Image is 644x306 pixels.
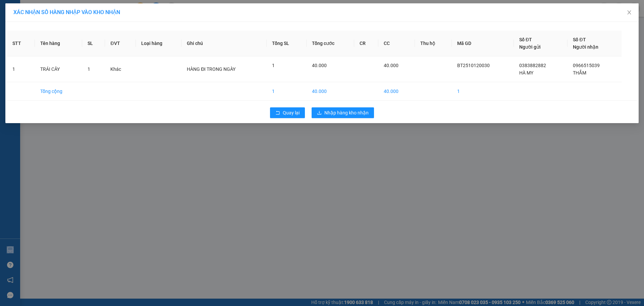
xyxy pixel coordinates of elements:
[519,37,532,42] span: Số ĐT
[275,110,280,116] span: rollback
[519,44,541,50] span: Người gửi
[573,37,586,42] span: Số ĐT
[573,70,586,75] span: THẮM
[354,31,378,56] th: CR
[312,107,374,118] button: downloadNhập hàng kho nhận
[307,82,354,101] td: 40.000
[620,3,639,22] button: Close
[307,31,354,56] th: Tổng cước
[317,110,322,116] span: download
[7,31,35,56] th: STT
[136,31,181,56] th: Loại hàng
[573,63,600,68] span: 0966515039
[82,31,105,56] th: SL
[573,44,598,50] span: Người nhận
[519,63,546,68] span: 0383882882
[519,70,533,75] span: HÀ MY
[13,9,120,15] span: XÁC NHẬN SỐ HÀNG NHẬP VÀO KHO NHẬN
[627,10,632,15] span: close
[384,63,398,68] span: 40.000
[181,31,267,56] th: Ghi chú
[35,82,82,101] td: Tổng cộng
[270,107,305,118] button: rollbackQuay lại
[88,66,90,72] span: 1
[35,56,82,82] td: TRÁI CÂY
[312,63,327,68] span: 40.000
[267,82,307,101] td: 1
[105,56,136,82] td: Khác
[35,31,82,56] th: Tên hàng
[267,31,307,56] th: Tổng SL
[283,109,300,116] span: Quay lại
[324,109,369,116] span: Nhập hàng kho nhận
[187,66,235,72] span: HÀNG ĐI TRONG NGÀY
[378,82,415,101] td: 40.000
[105,31,136,56] th: ĐVT
[452,82,514,101] td: 1
[7,56,35,82] td: 1
[378,31,415,56] th: CC
[415,31,452,56] th: Thu hộ
[272,63,275,68] span: 1
[452,31,514,56] th: Mã GD
[457,63,490,68] span: BT2510120030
